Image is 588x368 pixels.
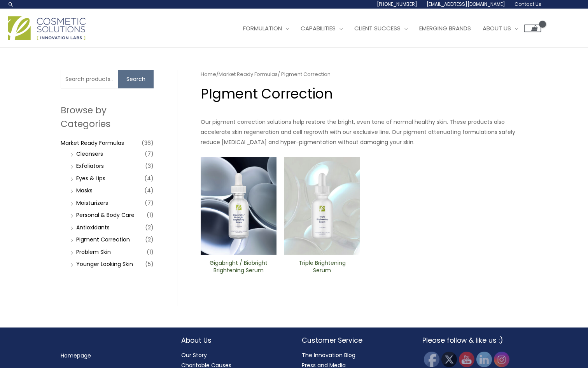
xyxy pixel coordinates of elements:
[147,247,154,257] span: (1)
[377,1,417,7] span: [PHONE_NUMBER]
[524,25,541,32] a: View Shopping Cart, empty
[76,260,133,268] a: Younger Looking Skin
[201,157,276,255] img: Gigabright / Biobright Brightening Serum​
[284,157,360,255] img: Triple ​Brightening Serum
[76,199,108,207] a: Moisturizers
[231,17,541,40] nav: Site Navigation
[354,24,401,32] span: Client Success
[243,24,282,32] span: Formulation
[291,259,353,277] a: Triple ​Brightening Serum
[181,351,207,359] a: Our Story
[514,1,541,7] span: Contact Us
[302,351,355,359] a: The Innovation Blog
[61,352,91,359] a: Homepage
[145,197,154,208] span: (7)
[441,352,457,367] img: Twitter
[61,350,166,361] nav: Menu
[301,24,336,32] span: Capabilities
[201,84,527,103] h1: PIgment Correction
[61,139,124,147] a: Market Ready Formulas
[145,259,154,269] span: (5)
[207,259,270,277] a: Gigabright / Biobright Brightening Serum​
[76,248,111,256] a: Problem Skin
[147,210,154,220] span: (1)
[145,148,154,159] span: (7)
[145,234,154,245] span: (2)
[348,17,413,40] a: Client Success
[76,162,104,170] a: Exfoliators
[419,24,471,32] span: Emerging Brands
[201,70,216,78] a: Home
[237,17,295,40] a: Formulation
[477,17,524,40] a: About Us
[61,70,118,88] input: Search products…
[207,259,270,274] h2: Gigabright / Biobright Brightening Serum​
[422,335,527,345] h2: Please follow & like us :)
[145,222,154,233] span: (2)
[76,236,130,243] a: PIgment Correction
[76,187,93,194] a: Masks
[144,173,154,184] span: (4)
[76,150,103,158] a: Cleansers
[76,174,105,182] a: Eyes & Lips
[413,17,477,40] a: Emerging Brands
[8,1,14,7] a: Search icon link
[483,24,511,32] span: About Us
[142,137,154,148] span: (36)
[76,211,135,219] a: Personal & Body Care
[76,224,110,231] a: Antioxidants
[144,185,154,196] span: (4)
[295,17,348,40] a: Capabilities
[424,352,439,367] img: Facebook
[145,160,154,171] span: (3)
[427,1,505,7] span: [EMAIL_ADDRESS][DOMAIN_NAME]
[291,259,353,274] h2: Triple ​Brightening Serum
[302,335,407,345] h2: Customer Service
[61,104,154,130] h2: Browse by Categories
[201,117,527,147] p: Our pigment correction solutions help restore the bright, even tone of normal healthy skin. These...
[118,70,154,88] button: Search
[8,16,86,40] img: Cosmetic Solutions Logo
[201,70,527,79] nav: Breadcrumb
[219,70,278,78] a: Market Ready Formulas
[181,335,286,345] h2: About Us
